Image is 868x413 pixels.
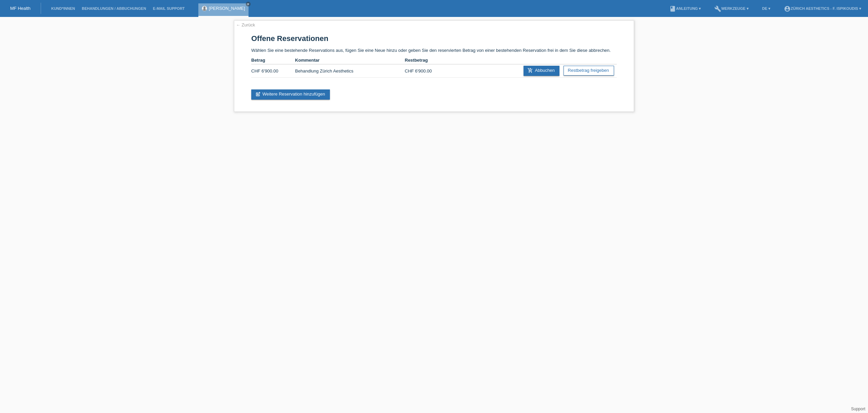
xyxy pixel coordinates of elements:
td: Behandlung Zürich Aesthetics [295,64,405,78]
a: E-Mail Support [150,6,188,11]
a: add_shopping_cartAbbuchen [524,66,559,76]
a: account_circleZürich Aesthetics - F. Ispikoudis ▾ [781,6,865,11]
i: post_add [255,91,261,97]
a: DE ▾ [759,6,774,11]
td: CHF 6'900.00 [405,64,449,78]
a: [PERSON_NAME] [209,6,245,11]
a: buildWerkzeuge ▾ [711,6,752,11]
i: build [714,5,721,12]
i: add_shopping_cart [528,68,533,73]
i: account_circle [784,5,791,12]
th: Betrag [251,56,295,64]
a: Kund*innen [48,6,78,11]
a: post_addWeitere Reservation hinzufügen [251,89,330,100]
i: close [246,2,250,6]
a: MF Health [10,6,31,11]
a: bookAnleitung ▾ [666,6,704,11]
td: CHF 6'900.00 [251,64,295,78]
a: Behandlungen / Abbuchungen [78,6,150,11]
a: Restbetrag freigeben [564,66,614,76]
i: book [669,5,676,12]
a: Support [851,407,865,411]
th: Kommentar [295,56,405,64]
a: close [246,2,251,6]
h1: Offene Reservationen [251,34,617,43]
a: ← Zurück [236,22,255,27]
div: Wählen Sie eine bestehende Reservations aus, fügen Sie eine Neue hinzu oder geben Sie den reservi... [234,20,634,112]
th: Restbetrag [405,56,449,64]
